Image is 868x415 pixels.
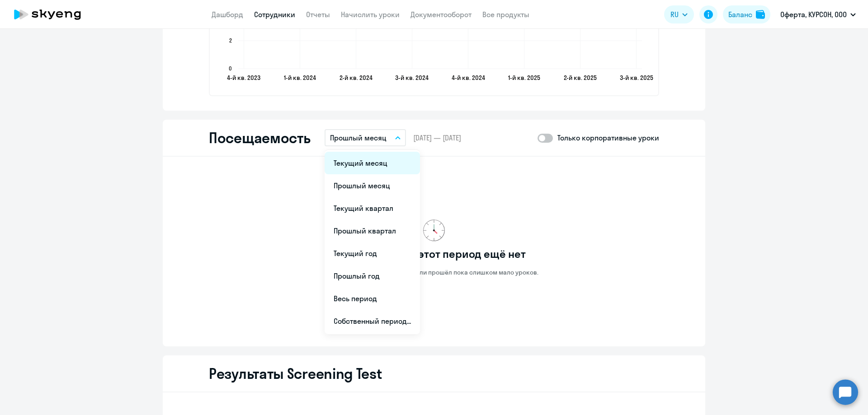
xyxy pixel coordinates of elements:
a: Отчеты [306,10,330,19]
ul: RU [325,150,420,334]
a: Документооборот [410,10,472,19]
text: 4-й кв. 2024 [452,74,485,82]
text: 4-й кв. 2023 [227,74,260,82]
p: Оферта, КУРСОН, ООО [780,9,847,20]
button: RU [664,5,694,23]
a: Все продукты [482,10,529,19]
h3: Статистики за этот период ещё нет [342,247,525,261]
button: Прошлый месяц [325,129,406,146]
a: Сотрудники [254,10,295,19]
img: balance [756,10,765,19]
p: Прошлый месяц [330,132,387,143]
button: Балансbalance [723,5,770,23]
a: Дашборд [212,10,243,19]
text: 1-й кв. 2025 [508,74,540,82]
text: 3-й кв. 2025 [620,74,653,82]
h2: Результаты Screening Test [209,364,382,382]
p: Сотрудник не начал занятия или прошёл пока слишком мало уроков. [330,268,538,276]
text: 1-й кв. 2024 [284,74,316,82]
text: 3-й кв. 2024 [395,74,429,82]
span: RU [670,9,679,20]
h2: Посещаемость [209,129,310,147]
span: [DATE] — [DATE] [413,133,461,143]
text: 2 [229,37,232,44]
button: Оферта, КУРСОН, ООО [776,4,860,25]
text: 0 [229,65,232,72]
p: Только корпоративные уроки [557,132,659,143]
text: 2-й кв. 2024 [340,74,373,82]
img: no-data [423,219,445,241]
a: Начислить уроки [341,10,400,19]
text: 2-й кв. 2025 [564,74,597,82]
div: Баланс [728,9,752,20]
